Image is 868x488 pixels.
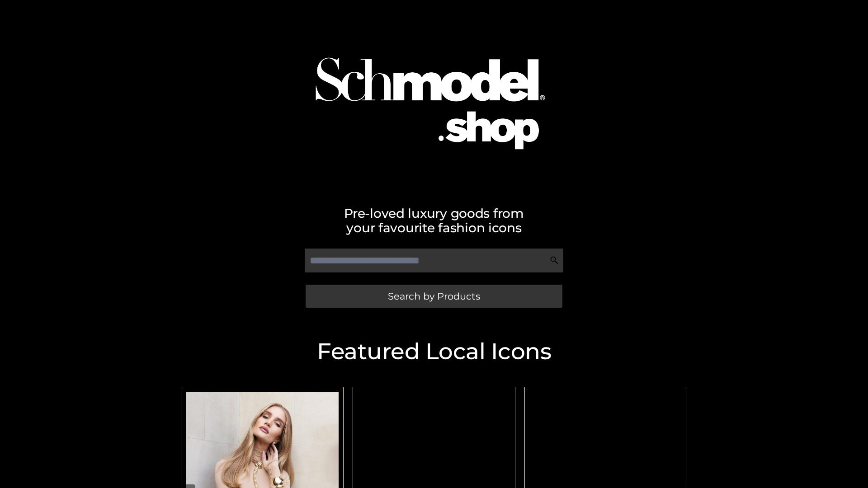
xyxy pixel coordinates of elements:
h2: Pre-loved luxury goods from your favourite fashion icons [176,206,692,235]
a: Search by Products [306,285,562,308]
img: Search Icon [550,256,559,265]
h2: Featured Local Icons​ [176,340,692,363]
span: Search by Products [388,291,480,301]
